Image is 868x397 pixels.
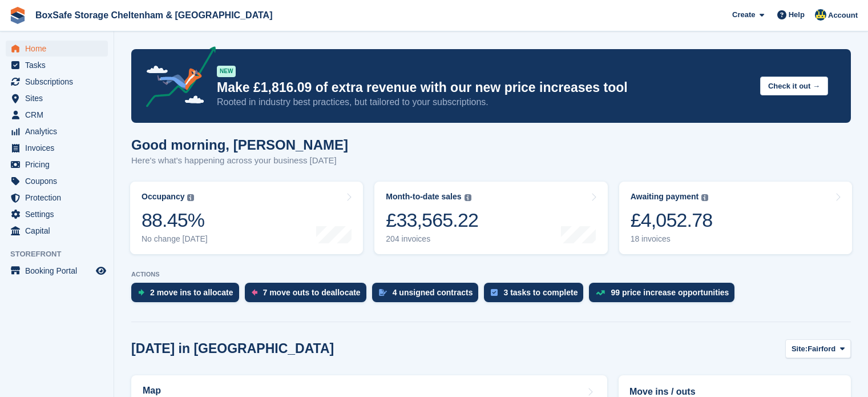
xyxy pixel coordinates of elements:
img: price-adjustments-announcement-icon-8257ccfd72463d97f412b2fc003d46551f7dbcb40ab6d574587a9cd5c0d94... [136,46,216,111]
div: 204 invoices [386,234,478,244]
span: Sites [25,90,94,106]
span: Help [789,9,805,21]
span: Subscriptions [25,74,94,90]
span: Invoices [25,140,94,156]
span: Fairford [808,343,835,355]
a: menu [6,41,108,57]
a: 2 move ins to allocate [131,283,245,308]
img: icon-info-grey-7440780725fd019a000dd9b08b2336e03edf1995a4989e88bcd33f0948082b44.svg [465,194,471,201]
span: Site: [792,343,808,355]
span: Capital [25,223,94,239]
h2: Map [143,386,161,396]
div: £4,052.78 [631,208,713,232]
a: menu [6,206,108,222]
div: 2 move ins to allocate [150,288,233,297]
a: Awaiting payment £4,052.78 18 invoices [619,182,852,254]
img: task-75834270c22a3079a89374b754ae025e5fb1db73e45f91037f5363f120a921f8.svg [491,289,498,296]
div: No change [DATE] [142,234,208,244]
a: menu [6,263,108,279]
a: menu [6,223,108,239]
p: Make £1,816.09 of extra revenue with our new price increases tool [217,79,751,96]
button: Check it out → [760,77,828,95]
div: 18 invoices [631,234,713,244]
a: Preview store [94,264,108,278]
div: 88.45% [142,208,208,232]
h2: [DATE] in [GEOGRAPHIC_DATA] [131,341,334,356]
img: contract_signature_icon-13c848040528278c33f63329250d36e43548de30e8caae1d1a13099fd9432cc5.svg [379,289,387,296]
a: BoxSafe Storage Cheltenham & [GEOGRAPHIC_DATA] [31,6,277,25]
a: menu [6,173,108,189]
a: menu [6,90,108,106]
span: Analytics [25,123,94,139]
p: Here's what's happening across your business [DATE] [131,154,348,167]
div: 3 tasks to complete [503,288,578,297]
a: menu [6,107,108,123]
a: menu [6,140,108,156]
p: Rooted in industry best practices, but tailored to your subscriptions. [217,96,751,109]
img: icon-info-grey-7440780725fd019a000dd9b08b2336e03edf1995a4989e88bcd33f0948082b44.svg [701,194,708,201]
span: Pricing [25,157,94,173]
h1: Good morning, [PERSON_NAME] [131,137,348,153]
a: 7 move outs to deallocate [245,283,372,308]
div: 99 price increase opportunities [611,288,729,297]
div: £33,565.22 [386,208,478,232]
img: stora-icon-8386f47178a22dfd0bd8f6a31ec36ba5ce8667c1dd55bd0f319d3a0aa187defe.svg [9,7,26,24]
div: Occupancy [142,192,184,202]
span: Protection [25,190,94,206]
a: 99 price increase opportunities [589,283,740,308]
div: Month-to-date sales [386,192,461,202]
img: Kim Virabi [815,9,826,21]
a: Occupancy 88.45% No change [DATE] [130,182,363,254]
p: ACTIONS [131,271,851,278]
span: Tasks [25,57,94,73]
a: menu [6,123,108,139]
a: menu [6,74,108,90]
a: menu [6,157,108,173]
div: 4 unsigned contracts [393,288,473,297]
img: move_outs_to_deallocate_icon-f764333ba52eb49d3ac5e1228854f67142a1ed5810a6f6cc68b1a99e826820c5.svg [252,289,257,296]
span: Create [732,9,755,21]
img: price_increase_opportunities-93ffe204e8149a01c8c9dc8f82e8f89637d9d84a8eef4429ea346261dce0b2c0.svg [596,290,605,295]
span: CRM [25,107,94,123]
a: 3 tasks to complete [484,283,589,308]
span: Settings [25,206,94,222]
a: menu [6,190,108,206]
a: 4 unsigned contracts [372,283,485,308]
img: move_ins_to_allocate_icon-fdf77a2bb77ea45bf5b3d319d69a93e2d87916cf1d5bf7949dd705db3b84f3ca.svg [138,289,144,296]
div: 7 move outs to deallocate [263,288,361,297]
div: Awaiting payment [631,192,699,202]
span: Storefront [10,248,114,260]
span: Home [25,41,94,57]
a: menu [6,57,108,73]
span: Coupons [25,173,94,189]
button: Site: Fairford [785,339,851,358]
img: icon-info-grey-7440780725fd019a000dd9b08b2336e03edf1995a4989e88bcd33f0948082b44.svg [187,194,194,201]
div: NEW [217,66,236,77]
span: Booking Portal [25,263,94,279]
a: Month-to-date sales £33,565.22 204 invoices [374,182,607,254]
span: Account [828,10,858,21]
